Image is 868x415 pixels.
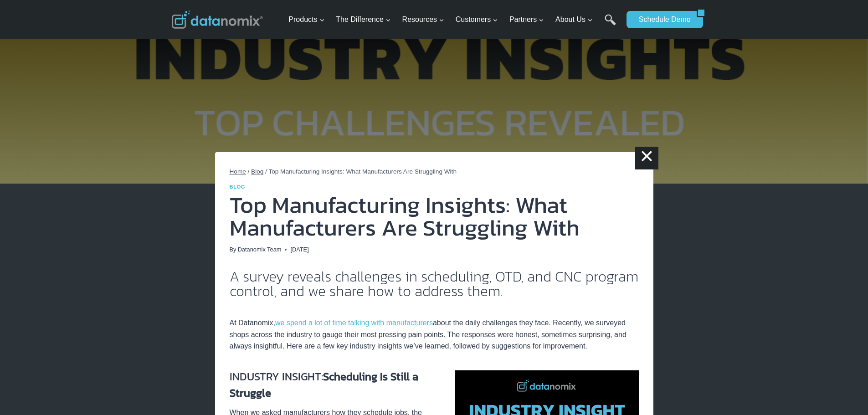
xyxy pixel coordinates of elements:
[230,369,639,401] h3: INDUSTRY INSIGHT:
[251,168,263,175] a: Blog
[275,319,433,327] a: we spend a lot of time talking with manufacturers
[230,167,639,177] nav: Breadcrumbs
[230,306,639,352] p: At Datanomix, about the daily challenges they face. Recently, we surveyed shops across the indust...
[230,269,639,298] h2: A survey reveals challenges in scheduling, OTD, and CNC program control, and we share how to addr...
[248,168,250,175] span: /
[230,245,236,254] span: By
[230,168,246,175] a: Home
[288,14,324,26] span: Products
[627,11,697,28] a: Schedule Demo
[456,14,498,26] span: Customers
[230,369,418,401] strong: Scheduling Is Still a Struggle
[555,14,593,26] span: About Us
[509,14,544,26] span: Partners
[172,10,263,29] img: Datanomix
[635,147,658,169] a: ×
[285,5,622,35] nav: Primary Navigation
[402,14,444,26] span: Resources
[265,168,267,175] span: /
[290,245,308,254] time: [DATE]
[230,184,246,190] a: Blog
[230,194,639,239] h1: Top Manufacturing Insights: What Manufacturers Are Struggling With
[336,14,391,26] span: The Difference
[238,246,282,253] a: Datanomix Team
[268,168,457,175] span: Top Manufacturing Insights: What Manufacturers Are Struggling With
[605,14,616,35] a: Search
